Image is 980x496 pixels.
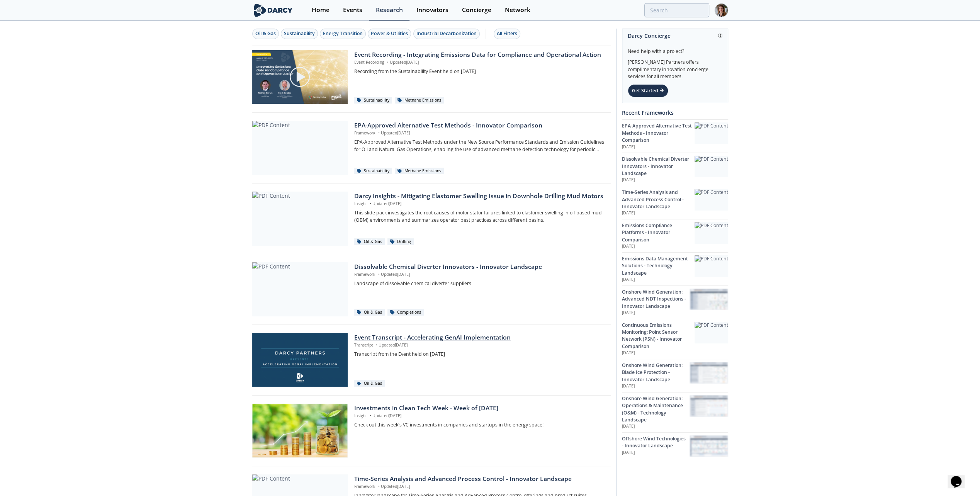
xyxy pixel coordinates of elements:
span: • [377,130,381,136]
a: PDF Content EPA-Approved Alternative Test Methods - Innovator Comparison Framework •Updated[DATE]... [252,121,611,175]
p: This slide pack investigates the root causes of motor stator failures linked to elastomer swellin... [354,209,605,224]
div: Industrial Decarbonization [416,30,477,37]
div: Oil & Gas [354,380,385,387]
p: [DATE] [622,277,695,283]
img: Video Content [252,333,348,387]
p: [DATE] [622,243,695,250]
p: Check out this week's VC investments in companies and startups in the energy space! [354,421,605,428]
button: Sustainability [281,29,318,39]
button: Industrial Decarbonization [413,29,480,39]
img: Video Content [252,50,348,104]
a: Emissions Data Management Solutions - Technology Landscape [DATE] PDF Content [622,252,728,285]
div: Drilling [387,238,414,245]
div: Dissolvable Chemical Diverter Innovators - Innovator Landscape [354,262,605,272]
a: PDF Content Dissolvable Chemical Diverter Innovators - Innovator Landscape Framework •Updated[DAT... [252,262,611,316]
p: Framework Updated [DATE] [354,272,605,278]
div: Events [343,7,362,13]
div: Continuous Emissions Monitoring: Point Sensor Network (PSN) - Innovator Comparison [622,322,695,350]
div: Onshore Wind Generation: Blade Ice Protection - Innovator Landscape [622,362,690,383]
button: Oil & Gas [252,29,279,39]
p: Framework Updated [DATE] [354,484,605,490]
div: Emissions Data Management Solutions - Technology Landscape [622,255,695,277]
span: • [377,484,381,489]
img: play-chapters-gray.svg [289,66,311,88]
div: Darcy Insights - Mitigating Elastomer Swelling Issue in Downhole Drilling Mud Motors [354,192,605,201]
div: Darcy Concierge [628,29,722,42]
a: Onshore Wind Generation: Operations & Maintenance (O&M) - Technology Landscape [DATE] Onshore Win... [622,392,728,432]
p: [DATE] [622,423,690,430]
p: [DATE] [622,350,695,356]
img: Profile [715,3,728,17]
button: All Filters [494,29,520,39]
div: Investments in Clean Tech Week - Week of [DATE] [354,404,605,413]
a: Offshore Wind Technologies - Innovator Landscape [DATE] Offshore Wind Technologies - Innovator La... [622,432,728,460]
div: Methane Emissions [395,97,444,104]
div: Home [312,7,329,13]
p: Insight Updated [DATE] [354,201,605,207]
a: PDF Content Darcy Insights - Mitigating Elastomer Swelling Issue in Downhole Drilling Mud Motors ... [252,192,611,246]
div: Methane Emissions [395,168,444,175]
p: [DATE] [622,450,690,456]
a: EPA-Approved Alternative Test Methods - Innovator Comparison [DATE] PDF Content [622,119,728,153]
span: • [368,201,372,206]
button: Power & Utilities [368,29,411,39]
div: Emissions Compliance Platforms - Innovator Comparison [622,222,695,243]
p: Landscape of dissolvable chemical diverter suppliers [354,280,605,287]
button: Energy Transition [320,29,366,39]
p: [DATE] [622,210,695,216]
div: [PERSON_NAME] Partners offers complimentary innovation concierge services for all members. [628,55,722,80]
div: Sustainability [354,97,392,104]
p: [DATE] [622,383,690,389]
a: Video Content Event Recording - Integrating Emissions Data for Compliance and Operational Action ... [252,50,611,104]
div: Onshore Wind Generation: Operations & Maintenance (O&M) - Technology Landscape [622,395,690,424]
div: Onshore Wind Generation: Advanced NDT Inspections - Innovator Landscape [622,289,690,310]
div: Event Transcript - Accelerating GenAI Implementation [354,333,605,342]
a: Onshore Wind Generation: Blade Ice Protection - Innovator Landscape [DATE] Onshore Wind Generatio... [622,359,728,392]
span: • [377,272,381,277]
p: Transcript Updated [DATE] [354,342,605,348]
a: Investments in Clean Tech Week - Week of 2025/08/11 preview Investments in Clean Tech Week - Week... [252,404,611,458]
div: Network [505,7,530,13]
div: Energy Transition [323,30,363,37]
div: Sustainability [284,30,315,37]
img: logo-wide.svg [252,3,294,17]
img: information.svg [718,34,722,38]
div: Event Recording - Integrating Emissions Data for Compliance and Operational Action [354,50,605,59]
p: Transcript from the Event held on [DATE] [354,351,605,358]
div: Time-Series Analysis and Advanced Process Control - Innovator Landscape [354,474,605,484]
p: [DATE] [622,310,690,316]
span: • [368,413,372,418]
div: Recent Frameworks [622,106,728,119]
div: Completions [387,309,424,316]
p: Insight Updated [DATE] [354,413,605,419]
p: Event Recording Updated [DATE] [354,59,605,66]
span: • [386,59,390,65]
a: Onshore Wind Generation: Advanced NDT Inspections - Innovator Landscape [DATE] Onshore Wind Gener... [622,285,728,319]
div: Sustainability [354,168,392,175]
p: [DATE] [622,144,695,150]
p: Framework Updated [DATE] [354,130,605,136]
div: Oil & Gas [354,238,385,245]
a: Time-Series Analysis and Advanced Process Control - Innovator Landscape [DATE] PDF Content [622,186,728,219]
div: EPA-Approved Alternative Test Methods - Innovator Comparison [354,121,605,130]
div: Power & Utilities [371,30,408,37]
span: • [374,342,379,348]
div: Get Started [628,84,668,97]
a: Emissions Compliance Platforms - Innovator Comparison [DATE] PDF Content [622,219,728,252]
div: Time-Series Analysis and Advanced Process Control - Innovator Landscape [622,189,695,210]
p: [DATE] [622,177,695,183]
div: Offshore Wind Technologies - Innovator Landscape [622,435,690,450]
iframe: chat widget [948,465,972,488]
div: Oil & Gas [354,309,385,316]
div: Research [376,7,403,13]
div: Oil & Gas [255,30,276,37]
input: Advanced Search [644,3,709,17]
div: Dissolvable Chemical Diverter Innovators - Innovator Landscape [622,156,695,177]
div: EPA-Approved Alternative Test Methods - Innovator Comparison [622,122,695,144]
a: Video Content Event Transcript - Accelerating GenAI Implementation Transcript •Updated[DATE] Tran... [252,333,611,387]
div: All Filters [497,30,517,37]
div: Need help with a project? [628,42,722,55]
div: Concierge [462,7,491,13]
a: Continuous Emissions Monitoring: Point Sensor Network (PSN) - Innovator Comparison [DATE] PDF Con... [622,319,728,359]
p: Recording from the Sustainability Event held on [DATE] [354,68,605,75]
